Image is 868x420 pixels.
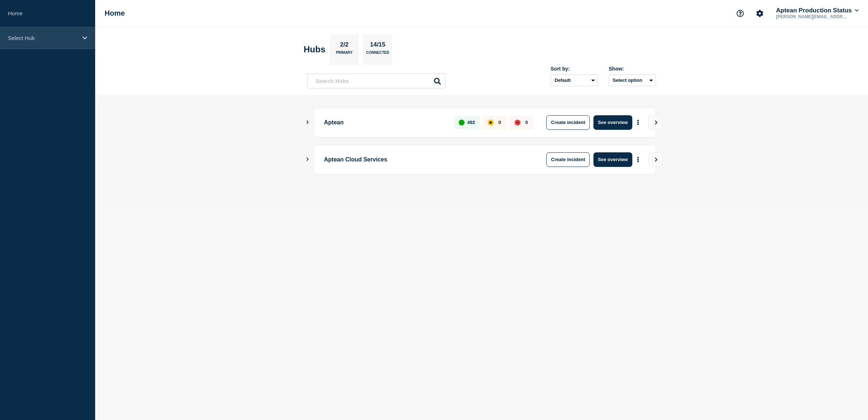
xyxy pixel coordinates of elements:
button: View [648,152,663,167]
button: Aptean Production Status [775,7,860,14]
div: Show: [609,66,656,72]
button: View [648,115,663,130]
p: Primary [336,51,353,58]
button: Create incident [546,115,590,130]
p: Select Hub [8,35,78,41]
button: Account settings [752,6,767,21]
h2: Hubs [304,44,325,55]
p: Aptean Cloud Services [324,152,525,167]
button: See overview [593,115,632,130]
p: Aptean [324,115,446,130]
button: Select option [609,75,656,86]
p: 0 [498,120,501,125]
p: Connected [366,51,389,58]
div: down [515,120,520,125]
button: See overview [593,152,632,167]
button: Show Connected Hubs [306,120,309,125]
button: More actions [633,116,643,129]
div: affected [488,120,494,125]
div: up [459,120,465,125]
select: Sort by [551,75,598,86]
p: [PERSON_NAME][EMAIL_ADDRESS][DOMAIN_NAME] [775,14,850,19]
p: 2/2 [337,41,352,51]
button: More actions [633,153,643,166]
p: 14/15 [367,41,388,51]
input: Search Hubs [307,73,445,88]
button: Create incident [546,152,590,167]
button: Show Connected Hubs [306,157,309,162]
h1: Home [105,9,125,17]
button: Support [733,6,748,21]
p: 492 [467,120,475,125]
div: Sort by: [551,66,598,72]
p: 0 [525,120,528,125]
